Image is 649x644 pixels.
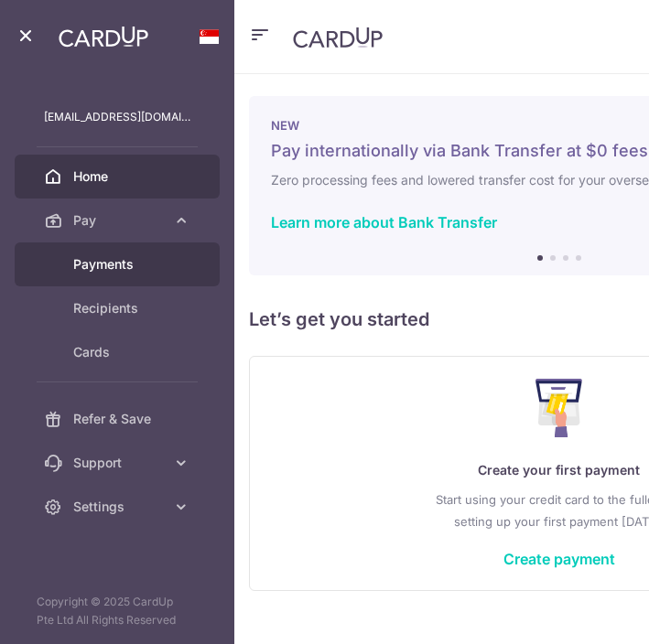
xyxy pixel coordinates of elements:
[73,498,165,516] span: Settings
[73,211,165,230] span: Pay
[271,213,497,231] a: Learn more about Bank Transfer
[73,299,190,317] span: Recipients
[15,593,220,629] p: Copyright © 2025 CardUp Pte Ltd All Rights Reserved
[73,255,190,274] span: Payments
[15,485,220,529] a: Settings
[535,379,582,437] img: Make Payment
[15,441,220,485] a: Support
[15,242,220,286] a: Payments
[44,108,190,126] p: [EMAIL_ADDRESS][DOMAIN_NAME]
[15,397,220,441] a: Refer & Save
[73,343,190,361] span: Cards
[59,26,148,48] img: CardUp
[73,410,190,428] span: Refer & Save
[503,550,615,568] a: Create payment
[293,27,383,48] img: CardUp
[15,199,220,242] a: Pay
[15,155,220,199] a: Home
[15,286,220,330] a: Recipients
[15,330,220,374] a: Cards
[73,167,190,186] span: Home
[73,454,165,472] span: Support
